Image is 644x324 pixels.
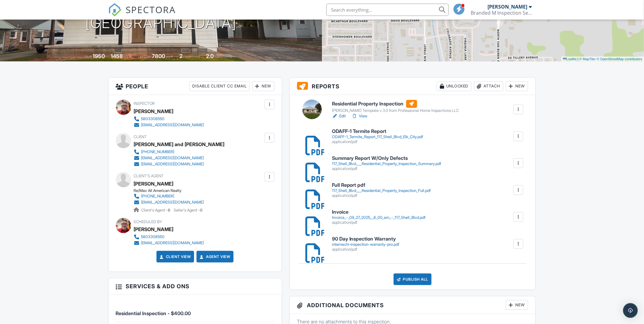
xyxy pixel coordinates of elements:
a: © MapTiler [580,57,596,61]
span: Scheduled By [134,219,162,224]
a: Summary Report W/Only Defects 117_Shell_Blvd___Residential_Property_Inspection_Summary.pdf applic... [332,156,441,171]
div: Branded M Inspection Services [471,10,532,16]
h3: Reports [290,78,536,95]
span: bedrooms [183,54,200,59]
div: [EMAIL_ADDRESS][DOMAIN_NAME] [141,156,204,160]
a: SPECTORA [108,8,176,21]
div: 1458 [111,53,123,59]
strong: 0 [200,208,203,212]
a: [PERSON_NAME] [134,179,174,188]
div: Re/Max All American Realty [134,188,209,193]
h3: People [109,78,282,95]
div: [EMAIL_ADDRESS][DOMAIN_NAME] [141,241,204,245]
div: [EMAIL_ADDRESS][DOMAIN_NAME] [141,123,204,127]
a: Invoice Invoice_-_09_27_2025__8_00_am_-_117_Shell_Blvd.pdf application/pdf [332,209,426,225]
div: New [252,81,274,91]
span: Residential Inspection - $400.00 [116,311,191,317]
span: Lot Size [138,54,151,59]
div: [EMAIL_ADDRESS][DOMAIN_NAME] [141,200,204,205]
div: 5803308550 [141,234,165,239]
div: 5803308550 [141,116,165,121]
div: ODAFF-1_Termite_Report_117_Shell_Blvd_Elk_City.pdf [332,134,423,139]
div: 117_Shell_Blvd___Residential_Property_Inspection_Full.pdf [332,188,431,193]
h6: 90 Day Inspection Warranty [332,236,399,242]
span: sq. ft. [124,54,132,59]
span: sq.ft. [166,54,174,59]
a: 5803308550 [134,116,204,122]
div: 2.0 [206,53,214,59]
img: The Best Home Inspection Software - Spectora [108,3,122,17]
div: [PERSON_NAME] [134,225,174,234]
div: internachi-inspection-warranty-pro.pdf [332,242,399,247]
h6: Residential Property Inspection [332,100,459,108]
li: Service: Residential Inspection [116,299,274,322]
span: Client's Agent - [142,208,171,212]
a: Agent View [199,254,230,260]
div: 1950 [93,53,105,59]
div: application/pdf [332,139,423,144]
div: [PERSON_NAME] [488,4,528,10]
a: 5803308550 [134,234,204,240]
h6: ODAFF-1 Termite Report [332,129,423,134]
h3: Services & Add ons [109,278,282,294]
a: ODAFF-1 Termite Report ODAFF-1_Termite_Report_117_Shell_Blvd_Elk_City.pdf application/pdf [332,129,423,144]
div: [PHONE_NUMBER] [141,149,175,154]
div: 117_Shell_Blvd___Residential_Property_Inspection_Summary.pdf [332,161,441,166]
div: application/pdf [332,247,399,252]
span: Inspector [134,101,155,106]
span: Client's Agent [134,174,164,178]
div: application/pdf [332,220,426,225]
a: [PHONE_NUMBER] [134,149,220,155]
div: application/pdf [332,193,431,198]
div: New [506,81,528,91]
div: Open Intercom Messenger [623,303,638,318]
span: Seller's Agent - [174,208,203,212]
span: Client [134,134,147,139]
strong: 6 [168,208,171,212]
a: [EMAIL_ADDRESS][DOMAIN_NAME] [134,155,220,161]
a: Edit [332,113,346,119]
div: Invoice_-_09_27_2025__8_00_am_-_117_Shell_Blvd.pdf [332,215,426,220]
div: [PHONE_NUMBER] [141,194,175,199]
div: [PERSON_NAME] [134,107,174,116]
div: [PERSON_NAME] and [PERSON_NAME] [134,140,225,149]
input: Search everything... [326,4,449,16]
span: bathrooms [215,54,232,59]
span: | [578,57,579,61]
a: © OpenStreetMap contributors [597,57,642,61]
a: 90 Day Inspection Warranty internachi-inspection-warranty-pro.pdf application/pdf [332,236,399,252]
div: [EMAIL_ADDRESS][DOMAIN_NAME] [141,162,204,167]
a: [EMAIL_ADDRESS][DOMAIN_NAME] [134,161,220,167]
a: Leaflet [563,57,577,61]
a: [EMAIL_ADDRESS][DOMAIN_NAME] [134,122,204,128]
h6: Full Report pdf [332,182,431,188]
a: [EMAIL_ADDRESS][DOMAIN_NAME] [134,240,204,246]
h6: Summary Report W/Only Defects [332,156,441,161]
h6: Invoice [332,209,426,215]
div: 2 [179,53,182,59]
div: application/pdf [332,166,441,171]
div: Disable Client CC Email [190,81,250,91]
div: Unlocked [437,81,472,91]
a: Full Report pdf 117_Shell_Blvd___Residential_Property_Inspection_Full.pdf application/pdf [332,182,431,198]
span: SPECTORA [126,3,176,16]
a: [EMAIL_ADDRESS][DOMAIN_NAME] [134,199,204,205]
div: [PERSON_NAME] Template v 3.0 from Professional Home Inspections LLC [332,108,459,113]
a: Residential Property Inspection [PERSON_NAME] Template v 3.0 from Professional Home Inspections LLC [332,100,459,113]
span: Built [85,54,92,59]
div: Attach [474,81,503,91]
div: 7800 [152,53,165,59]
a: Client View [159,254,191,260]
a: [PHONE_NUMBER] [134,193,204,199]
div: New [506,300,528,310]
a: View [352,113,368,119]
h3: Additional Documents [290,296,536,314]
div: Publish All [394,274,432,285]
